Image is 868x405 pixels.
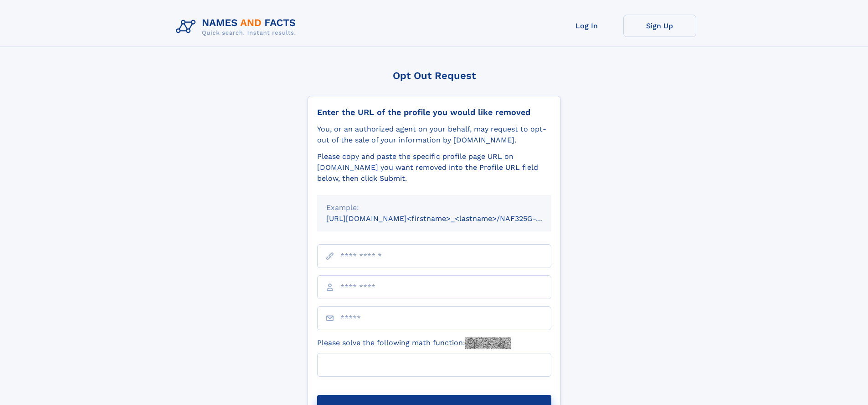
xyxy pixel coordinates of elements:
[317,124,551,146] div: You, or an authorized agent on your behalf, may request to opt-out of the sale of your informatio...
[317,337,511,349] label: Please solve the following math function:
[326,202,542,213] div: Example:
[550,15,623,37] a: Log In
[623,15,696,37] a: Sign Up
[172,15,303,39] img: Logo Names and Facts
[317,151,551,184] div: Please copy and paste the specific profile page URL on [DOMAIN_NAME] you want removed into the Pr...
[317,107,551,117] div: Enter the URL of the profile you would like removed
[308,70,561,81] div: Opt Out Request
[326,214,569,223] small: [URL][DOMAIN_NAME]<firstname>_<lastname>/NAF325G-xxxxxxxx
